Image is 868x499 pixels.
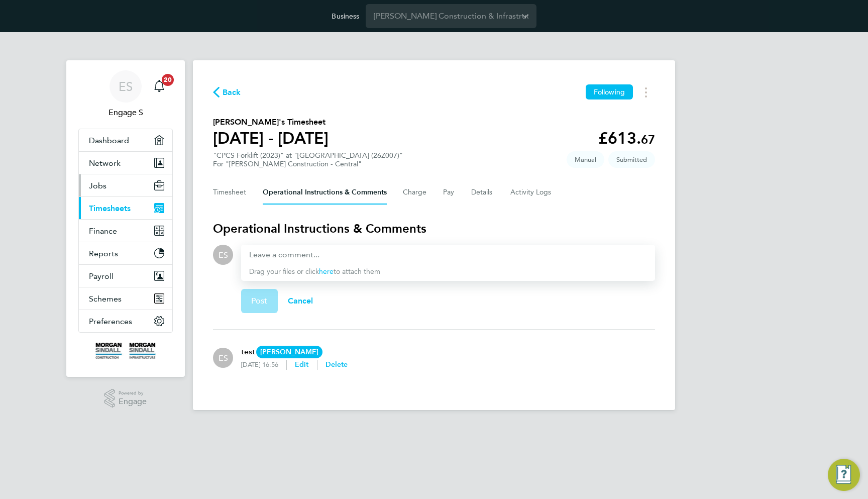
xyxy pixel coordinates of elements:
div: [DATE] 16:56 [241,361,286,369]
label: Business [332,12,359,21]
button: Reports [79,242,172,264]
app-decimal: £613. [598,129,655,148]
a: 20 [149,70,169,103]
span: Following [594,87,625,96]
button: Timesheets Menu [637,84,655,100]
div: For "[PERSON_NAME] Construction - Central" [213,160,403,168]
span: Cancel [288,296,313,306]
span: Preferences [89,317,132,326]
button: Timesheets [79,197,172,219]
span: [PERSON_NAME] [256,346,322,358]
button: Finance [79,220,172,242]
span: Schemes [89,294,122,304]
span: Jobs [89,181,106,190]
button: Engage Resource Center [828,459,860,491]
a: ESEngage S [78,70,173,119]
button: Schemes [79,287,172,310]
div: "CPCS Forklift (2023)" at "[GEOGRAPHIC_DATA] (26Z007)" [213,151,403,168]
span: Delete [325,360,348,369]
span: Payroll [89,271,114,281]
a: here [319,267,334,276]
h3: Operational Instructions & Comments [213,221,655,237]
span: Powered by [119,389,147,397]
button: Details [471,180,494,205]
button: Preferences [79,310,172,332]
h2: [PERSON_NAME]'s Timesheet [213,116,329,128]
span: 20 [162,74,174,86]
a: Powered byEngage [104,389,147,408]
span: 67 [641,132,655,147]
button: Cancel [278,289,323,313]
button: Jobs [79,174,172,196]
a: Go to home page [78,343,173,359]
span: This timesheet was manually created. [567,151,604,168]
span: Back [223,86,241,98]
span: Network [89,158,121,168]
span: Engage S [78,107,173,119]
button: Charge [403,180,427,205]
button: Edit [295,360,309,370]
span: Reports [89,249,118,258]
span: ES [219,352,228,363]
button: Back [213,86,241,98]
span: Engage [119,397,147,406]
button: Operational Instructions & Comments [263,180,387,205]
span: This timesheet is Submitted. [608,151,655,168]
span: Edit [295,360,309,369]
button: Payroll [79,265,172,287]
button: Network [79,152,172,174]
span: Dashboard [89,136,129,145]
button: Delete [325,360,348,370]
img: morgansindall-logo-retina.png [95,343,156,359]
span: Timesheets [89,204,131,213]
span: Finance [89,226,117,236]
p: test [241,346,348,358]
button: Following [586,84,633,99]
nav: Main navigation [66,60,185,377]
span: ES [119,80,133,93]
span: ES [219,249,228,260]
div: Engage S [213,245,233,265]
button: Activity Logs [510,180,553,205]
a: Dashboard [79,129,172,151]
button: Pay [443,180,455,205]
button: Timesheet [213,180,247,205]
h1: [DATE] - [DATE] [213,128,329,148]
div: Engage S [213,348,233,368]
span: Drag your files or click to attach them [249,267,380,276]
